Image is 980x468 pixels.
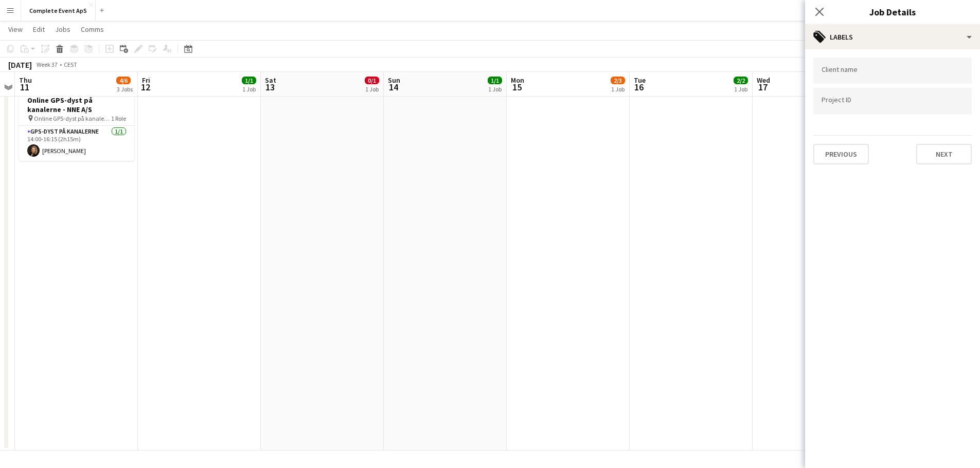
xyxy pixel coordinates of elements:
[242,77,256,84] span: 1/1
[755,81,770,93] span: 17
[822,66,964,76] input: Type to search client labels...
[117,85,133,93] div: 3 Jobs
[365,85,379,93] div: 1 Job
[34,61,60,68] span: Week 37
[488,77,502,84] span: 1/1
[632,81,646,93] span: 16
[509,81,524,93] span: 15
[81,25,104,34] span: Comms
[19,126,134,161] app-card-role: GPS-dyst på kanalerne1/114:00-16:15 (2h15m)[PERSON_NAME]
[142,76,150,85] span: Fri
[33,25,45,34] span: Edit
[29,23,49,36] a: Edit
[51,23,75,36] a: Jobs
[813,144,869,164] button: Previous
[916,144,972,164] button: Next
[634,76,646,85] span: Tue
[611,77,625,84] span: 2/3
[19,76,32,85] span: Thu
[21,1,96,21] button: Complete Event ApS
[511,76,524,85] span: Mon
[116,77,131,84] span: 4/6
[365,77,379,84] span: 0/1
[111,115,126,122] span: 1 Role
[805,25,980,49] div: Labels
[34,115,111,122] span: Online GPS-dyst på kanalerne
[140,81,150,93] span: 12
[8,25,23,34] span: View
[263,81,276,93] span: 13
[757,76,770,85] span: Wed
[734,77,748,84] span: 2/2
[388,76,400,85] span: Sun
[19,81,134,161] app-job-card: 14:00-16:15 (2h15m)1/1Online GPS-dyst på kanalerne - NNE A/S Online GPS-dyst på kanalerne1 RoleGP...
[805,5,980,18] h3: Job Details
[17,81,32,93] span: 11
[4,23,27,36] a: View
[265,76,276,85] span: Sat
[734,85,747,93] div: 1 Job
[8,60,32,70] div: [DATE]
[611,85,625,93] div: 1 Job
[64,61,77,68] div: CEST
[386,81,400,93] span: 14
[488,85,502,93] div: 1 Job
[19,96,134,114] h3: Online GPS-dyst på kanalerne - NNE A/S
[242,85,256,93] div: 1 Job
[55,25,70,34] span: Jobs
[822,97,964,106] input: Type to search project ID labels...
[77,23,108,36] a: Comms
